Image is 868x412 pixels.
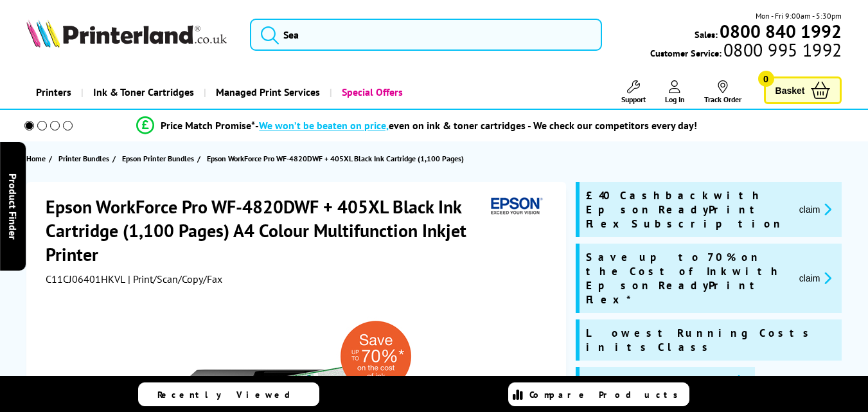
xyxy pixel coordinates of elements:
[93,76,194,109] span: Ink & Toner Cartridges
[586,250,788,307] span: Save up to 70% on the Cost of Ink with Epson ReadyPrint Flex*
[81,76,204,109] a: Ink & Toner Cartridges
[122,152,194,165] span: Epson Printer Bundles
[621,80,646,104] a: Support
[26,19,235,50] a: Printerland Logo
[122,152,197,165] a: Epson Printer Bundles
[586,326,835,354] span: Lowest Running Costs in its Class
[157,389,303,400] span: Recently Viewed
[250,19,602,51] input: Sea
[695,28,718,40] span: Sales:
[58,152,112,165] a: Printer Bundles
[46,195,486,266] h1: Epson WorkForce Pro WF-4820DWF + 405XL Black Ink Cartridge (1,100 Pages) A4 Colour Multifunction ...
[764,76,842,104] a: Basket 0
[58,152,109,165] span: Printer Bundles
[486,195,545,219] img: Epson
[529,389,685,400] span: Compare Products
[621,94,646,104] span: Support
[775,82,805,99] span: Basket
[26,76,81,109] a: Printers
[26,19,227,48] img: Printerland Logo
[665,94,685,104] span: Log In
[128,273,222,285] span: | Print/Scan/Copy/Fax
[714,373,748,388] button: promo-description
[204,76,330,109] a: Managed Print Services
[138,382,319,406] a: Recently Viewed
[26,152,46,165] span: Home
[650,44,842,59] span: Customer Service:
[586,188,788,231] span: £40 Cashback with Epson ReadyPrint Flex Subscription
[795,202,836,217] button: promo-description
[756,10,842,22] span: Mon - Fri 9:00am - 5:30pm
[330,76,412,109] a: Special Offers
[6,173,19,239] span: Product Finder
[795,271,836,285] button: promo-description
[718,25,842,37] a: 0800 840 1992
[26,152,49,165] a: Home
[586,373,708,388] span: Price Drop!
[665,80,685,104] a: Log In
[255,119,697,132] div: - even on ink & toner cartridges - We check our competitors every day!
[722,44,842,56] span: 0800 995 1992
[259,119,389,132] span: We won’t be beaten on price,
[6,114,828,137] li: modal_Promise
[720,19,842,43] b: 0800 840 1992
[758,71,774,87] span: 0
[704,80,741,104] a: Track Order
[207,154,464,163] span: Epson WorkForce Pro WF-4820DWF + 405XL Black Ink Cartridge (1,100 Pages)
[161,119,255,132] span: Price Match Promise*
[46,273,125,285] span: C11CJ06401HKVL
[508,382,689,406] a: Compare Products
